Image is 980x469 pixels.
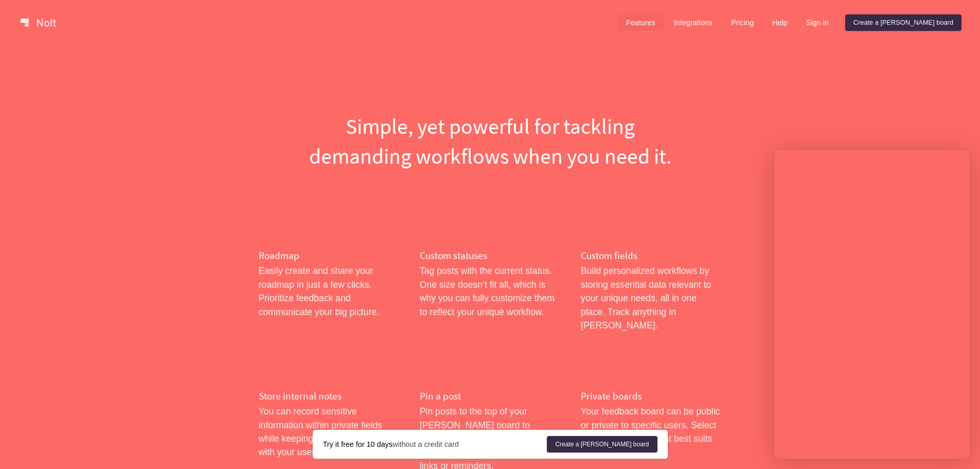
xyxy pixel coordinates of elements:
h4: Private boards [581,390,721,403]
h4: Pin a post [420,390,560,403]
a: Help [764,14,796,31]
h4: Custom statuses [420,249,560,262]
a: Features [618,14,664,31]
div: without a credit card [323,439,547,449]
p: Easily create and share your roadmap in just a few clicks. Prioritize feedback and communicate yo... [259,264,399,319]
a: Integrations [666,14,721,31]
a: Create a [PERSON_NAME] board [547,436,657,453]
a: Sign in [798,14,837,31]
h4: Roadmap [259,249,399,262]
h1: Simple, yet powerful for tackling demanding workflows when you need it. [259,111,722,171]
p: You can record sensitive information within private fields while keeping the data in context with... [259,405,399,459]
iframe: Chatra live chat [774,150,970,459]
h4: Custom fields [581,249,721,262]
h4: Store internal notes [259,390,399,403]
strong: Try it free for 10 days [323,440,393,448]
p: Your feedback board can be public or private to specific users. Select the privacy setting that b... [581,405,721,459]
p: Tag posts with the current status. One size doesn’t fit all, which is why you can fully customize... [420,264,560,319]
p: Build personalized workflows by storing essential data relevant to your unique needs, all in one ... [581,264,721,332]
a: Create a [PERSON_NAME] board [845,14,961,31]
a: Pricing [723,14,762,31]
